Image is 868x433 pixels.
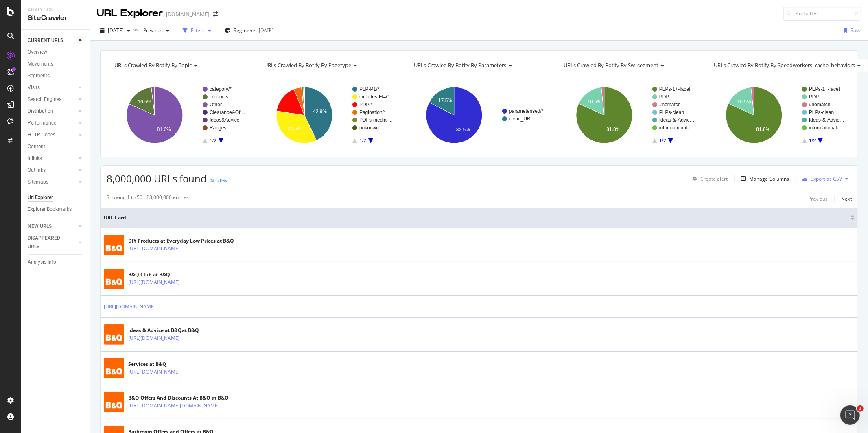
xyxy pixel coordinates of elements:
img: main image [104,324,124,345]
text: #nomatch [659,102,681,107]
div: Movements [28,60,53,68]
div: B&Q Offers And Discounts At B&Q at B&Q [128,394,255,402]
a: Performance [28,119,76,127]
div: Sitemaps [28,178,48,186]
text: products [210,94,228,100]
div: Inlinks [28,154,42,163]
text: Ideas-&-Advic… [659,117,695,123]
button: Segments[DATE] [221,24,277,37]
text: Ideas-&-Advic… [809,117,844,123]
a: Content [28,142,84,151]
a: Overview [28,48,84,57]
a: NEW URLS [28,222,76,231]
a: Sitemaps [28,178,76,186]
div: Analysis Info [28,258,56,267]
span: URLs Crawled By Botify By sw_segment [564,61,659,69]
div: Filters [191,27,205,34]
text: 81.6% [157,127,171,132]
div: Outlinks [28,166,46,175]
a: CURRENT URLS [28,36,76,45]
button: Save [840,24,861,37]
button: [DATE] [97,24,133,37]
button: Create alert [689,172,728,185]
div: CURRENT URLS [28,36,63,45]
div: Ideas & Advice at B&Qat B&Q [128,327,215,334]
button: Export as CSV [799,172,842,185]
span: URLs Crawled By Botify By pagetype [264,61,351,69]
div: URL Explorer [97,7,163,20]
text: 16.5% [587,99,601,105]
div: Previous [808,195,828,202]
h4: URLs Crawled By Botify By topic [113,59,245,72]
span: Segments [234,27,256,34]
div: Overview [28,48,47,57]
div: Search Engines [28,95,61,104]
div: SiteCrawler [28,13,83,23]
text: Other [210,102,222,107]
h4: URLs Crawled By Botify By sw_segment [562,59,695,72]
a: Segments [28,72,84,80]
text: Pagination/* [359,109,386,115]
a: [URL][DOMAIN_NAME] [128,334,180,342]
a: Url Explorer [28,193,84,202]
div: Segments [28,72,50,80]
div: Analytics [28,7,83,13]
text: 42.9% [313,109,327,115]
div: Next [841,195,852,202]
div: A chart. [107,80,252,151]
a: Movements [28,60,84,68]
text: 1/2 [659,138,666,144]
text: #nomatch [809,102,831,107]
img: main image [104,392,124,412]
text: PLPs-1+-facet [659,86,691,92]
text: PLPs-clean [809,109,834,115]
text: informational-… [809,125,844,131]
text: category/* [210,86,232,92]
input: Find a URL [783,7,861,21]
div: Explorer Bookmarks [28,205,72,214]
a: [URL][DOMAIN_NAME] [128,278,180,286]
a: [URL][DOMAIN_NAME][DOMAIN_NAME] [128,402,219,410]
text: PDP [809,94,819,100]
svg: A chart. [256,80,402,151]
div: Services at B&Q [128,361,215,368]
svg: A chart. [706,80,852,151]
div: Export as CSV [811,175,842,182]
button: Manage Columns [738,174,789,184]
span: URL Card [104,214,848,221]
div: DISAPPEARED URLS [28,234,69,251]
text: PLPs-1+-facet [809,86,840,92]
text: PLPs-clean [659,109,684,115]
div: A chart. [556,80,702,151]
text: 81.8% [756,127,770,132]
a: Visits [28,83,76,92]
img: main image [104,269,124,289]
iframe: Intercom live chat [840,405,860,425]
span: URLs Crawled By Botify By parameters [414,61,506,69]
div: NEW URLS [28,222,52,231]
a: Explorer Bookmarks [28,205,84,214]
div: Distribution [28,107,53,116]
div: -20% [215,177,227,184]
h4: URLs Crawled By Botify By pagetype [262,59,395,72]
div: Performance [28,119,56,127]
text: 1/2 [359,138,366,144]
text: 16.5% [737,99,751,105]
div: Manage Columns [749,175,789,182]
div: Url Explorer [28,193,53,202]
text: PLP-P1/* [359,86,380,92]
a: Analysis Info [28,258,84,267]
span: vs [133,26,140,33]
text: parameterised/* [509,108,544,114]
text: 1/2 [809,138,816,144]
span: 8,000,000 URLs found [107,172,207,185]
a: [URL][DOMAIN_NAME] [128,368,180,376]
div: [DATE] [259,27,273,34]
img: main image [104,235,124,255]
span: Previous [140,27,163,34]
a: Outlinks [28,166,76,175]
button: Next [841,194,852,203]
h4: URLs Crawled By Botify By parameters [412,59,544,72]
svg: A chart. [406,80,552,151]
